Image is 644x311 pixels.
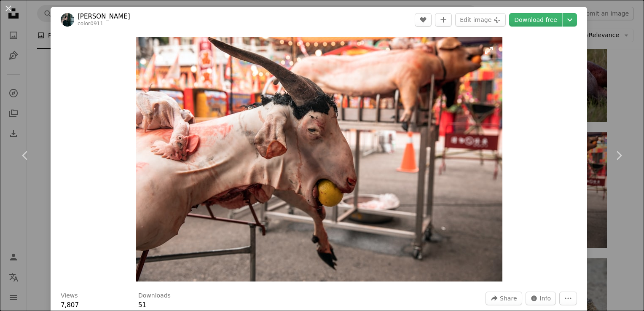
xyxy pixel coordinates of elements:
h3: Views [61,292,78,300]
span: 7,807 [61,301,79,309]
a: Download free [509,13,562,27]
span: Share [500,292,517,305]
button: Choose download size [563,13,577,27]
button: Add to Collection [435,13,452,27]
button: Zoom in on this image [136,37,502,282]
img: Go to Charles Chen's profile [61,13,74,27]
button: Edit image [455,13,506,27]
img: A fake cow with a long horn laying on top of a chair [136,37,502,282]
a: [PERSON_NAME] [78,12,130,21]
button: Share this image [486,292,522,305]
a: color0911 [78,21,103,27]
a: Next [593,115,644,196]
button: Stats about this image [526,292,556,305]
button: Like [415,13,432,27]
h3: Downloads [138,292,171,300]
span: 51 [138,301,146,309]
button: More Actions [559,292,577,305]
span: Info [540,292,551,305]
